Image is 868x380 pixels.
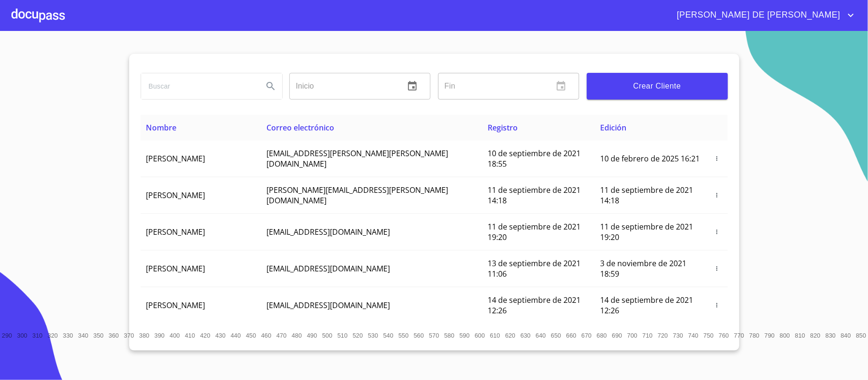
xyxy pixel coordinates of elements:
[146,122,177,133] span: Nombre
[551,332,561,339] span: 650
[838,328,854,343] button: 840
[488,148,581,169] span: 10 de septiembre de 2021 18:55
[353,332,363,339] span: 520
[63,332,73,339] span: 330
[200,332,210,339] span: 420
[841,332,851,339] span: 840
[444,332,454,339] span: 580
[368,332,378,339] span: 530
[600,185,693,206] span: 11 de septiembre de 2021 14:18
[472,328,488,343] button: 600
[488,122,518,133] span: Registro
[640,328,655,343] button: 710
[457,328,472,343] button: 590
[244,328,259,343] button: 450
[686,328,701,343] button: 740
[658,332,668,339] span: 720
[460,332,470,339] span: 590
[518,328,533,343] button: 630
[625,328,640,343] button: 700
[261,332,271,339] span: 460
[704,332,714,339] span: 750
[307,332,317,339] span: 490
[582,332,592,339] span: 670
[183,328,198,343] button: 410
[292,332,302,339] span: 480
[146,263,205,274] span: [PERSON_NAME]
[600,258,686,279] span: 3 de noviembre de 2021 18:59
[701,328,716,343] button: 750
[137,328,152,343] button: 380
[61,328,76,343] button: 330
[335,328,350,343] button: 510
[594,80,720,93] span: Crear Cliente
[594,328,610,343] button: 680
[612,332,622,339] span: 690
[673,332,683,339] span: 730
[146,227,205,237] span: [PERSON_NAME]
[488,295,581,316] span: 14 de septiembre de 2021 12:26
[643,332,653,339] span: 710
[780,332,790,339] span: 800
[427,328,442,343] button: 570
[627,332,637,339] span: 700
[610,328,625,343] button: 690
[213,328,228,343] button: 430
[719,332,729,339] span: 760
[93,332,103,339] span: 350
[533,328,549,343] button: 640
[600,153,700,164] span: 10 de febrero de 2025 16:21
[505,332,515,339] span: 620
[146,300,205,310] span: [PERSON_NAME]
[170,332,180,339] span: 400
[536,332,546,339] span: 640
[167,328,183,343] button: 400
[32,332,42,339] span: 310
[747,328,762,343] button: 780
[716,328,732,343] button: 760
[856,332,866,339] span: 850
[566,332,576,339] span: 660
[122,328,137,343] button: 370
[320,328,335,343] button: 500
[124,332,134,339] span: 370
[734,332,744,339] span: 770
[398,332,408,339] span: 550
[823,328,838,343] button: 830
[795,332,805,339] span: 810
[2,332,12,339] span: 290
[600,221,693,242] span: 11 de septiembre de 2021 19:20
[671,328,686,343] button: 730
[826,332,836,339] span: 830
[45,328,61,343] button: 320
[109,332,119,339] span: 360
[266,148,448,169] span: [EMAIL_ADDRESS][PERSON_NAME][PERSON_NAME][DOMAIN_NAME]
[765,332,775,339] span: 790
[749,332,759,339] span: 780
[246,332,256,339] span: 450
[259,328,274,343] button: 460
[274,328,289,343] button: 470
[414,332,424,339] span: 560
[152,328,167,343] button: 390
[503,328,518,343] button: 620
[30,328,45,343] button: 310
[762,328,777,343] button: 790
[442,328,457,343] button: 580
[337,332,347,339] span: 510
[366,328,381,343] button: 530
[488,221,581,242] span: 11 de septiembre de 2021 19:20
[154,332,164,339] span: 390
[777,328,793,343] button: 800
[381,328,396,343] button: 540
[600,295,693,316] span: 14 de septiembre de 2021 12:26
[106,328,122,343] button: 360
[91,328,106,343] button: 350
[48,332,58,339] span: 320
[15,328,30,343] button: 300
[146,153,205,164] span: [PERSON_NAME]
[587,73,728,100] button: Crear Cliente
[198,328,213,343] button: 420
[488,258,581,279] span: 13 de septiembre de 2021 11:06
[266,122,334,133] span: Correo electrónico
